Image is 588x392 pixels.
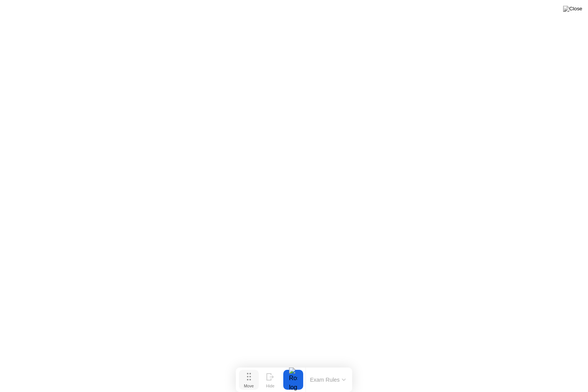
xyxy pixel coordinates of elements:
div: Hide [266,384,274,388]
button: Hide [260,370,280,390]
button: Move [239,370,259,390]
div: Move [244,384,254,388]
img: Close [563,6,582,12]
button: Exam Rules [308,376,348,383]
